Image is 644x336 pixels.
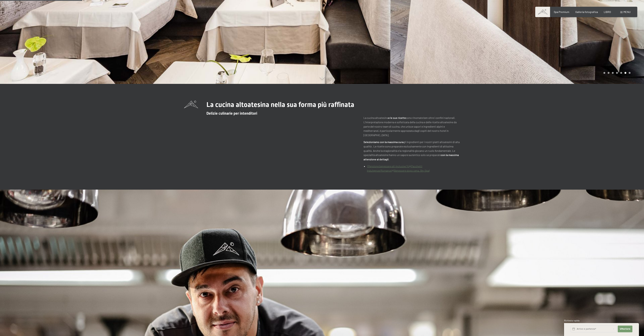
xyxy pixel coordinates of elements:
font: e le sue ricette [388,116,406,119]
font: - [409,165,410,168]
font: Selezioniamo con la massima cura [364,140,403,144]
font: con la massima attenzione ai dettagli [364,153,459,161]
div: Carousel Page 6 (Current Slide) [624,72,626,74]
a: (Benessere dopo cena, Sky Spa) [393,169,430,172]
div: Carousel Page 2 [608,72,609,74]
a: (Pensione benessere all-inclusive ¾) [367,165,409,168]
a: LIBRO [604,10,611,13]
a: Galleria fotografica [575,10,598,13]
div: Paginazione carosello [602,72,631,74]
font: La cucina altoatesina [364,116,388,119]
div: Carousel Page 4 [616,72,618,74]
font: menu [623,10,631,13]
a: Spa Premium [554,10,569,13]
a: (Pacchetti Indulgence/Romance) [367,165,422,172]
font: - [392,169,393,172]
div: Carousel Page 3 [612,72,614,74]
div: Carousel Page 5 [620,72,622,74]
font: sono rinomate ben oltre i confini nazionali. L'interpretazione moderna e sofisticata della cucina... [364,116,457,136]
font: La cucina altoatesina nella sua forma più raffinata [206,101,354,109]
font: Ulteriore [620,328,630,330]
font: Richiesta rapida [564,319,580,322]
div: Carousel Page 1 [603,72,605,74]
font: gli ingredienti per i nostri piatti altoatesini di alta qualità . Le ricette sono preparate esclu... [364,140,460,156]
button: Ulteriore [618,326,632,332]
font: . [389,158,389,161]
div: Carousel Page 7 [629,72,631,74]
font: Delizie culinarie per intenditori [206,111,257,115]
